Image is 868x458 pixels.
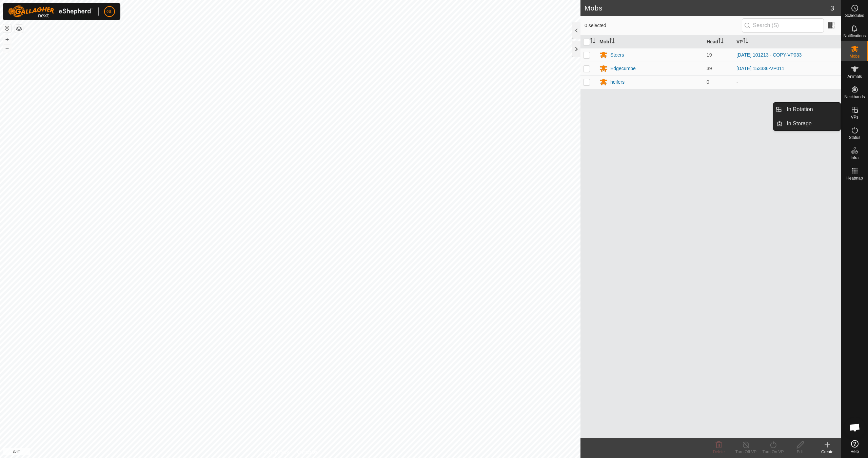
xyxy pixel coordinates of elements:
div: Turn Off VP [732,449,759,455]
div: heifers [610,79,625,86]
li: In Storage [773,117,841,130]
div: Steers [610,51,624,59]
input: Search (S) [742,18,824,33]
p-sorticon: Activate to sort [609,39,615,44]
th: Mob [597,35,704,48]
span: Infra [850,156,859,160]
a: Privacy Policy [263,449,289,455]
img: Gallagher Logo [8,5,93,18]
a: Help [841,437,868,456]
span: GL [106,8,113,15]
button: + [3,36,11,44]
span: VPs [851,115,858,119]
th: VP [734,35,841,48]
a: Open chat [845,417,865,438]
div: Edgecumbe [610,65,636,72]
button: Reset Map [3,24,11,33]
span: Delete [713,450,725,454]
span: 0 selected [585,22,742,29]
span: In Storage [787,120,812,128]
span: 39 [707,66,712,71]
span: Mobs [850,54,860,58]
div: Edit [787,449,814,455]
span: Status [849,136,860,140]
a: [DATE] 101213 - COPY-VP033 [736,52,802,58]
a: Contact Us [297,449,317,455]
span: Heatmap [846,176,863,180]
span: 3 [830,3,834,13]
p-sorticon: Activate to sort [718,39,724,44]
span: 19 [707,52,712,58]
span: 0 [707,79,709,85]
span: Animals [847,75,862,79]
span: Help [850,450,859,454]
p-sorticon: Activate to sort [590,39,595,44]
span: In Rotation [787,105,813,113]
a: In Storage [783,117,841,130]
a: In Rotation [783,103,841,116]
li: In Rotation [773,103,841,116]
h2: Mobs [585,4,830,12]
div: Create [814,449,841,455]
button: Map Layers [15,25,23,33]
th: Head [704,35,734,48]
span: Notifications [844,34,866,38]
button: – [3,44,11,53]
p-sorticon: Activate to sort [743,39,748,44]
a: [DATE] 153336-VP011 [736,66,784,71]
td: - [734,75,841,89]
span: Schedules [845,14,864,18]
span: Neckbands [844,95,865,99]
div: Turn On VP [759,449,787,455]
